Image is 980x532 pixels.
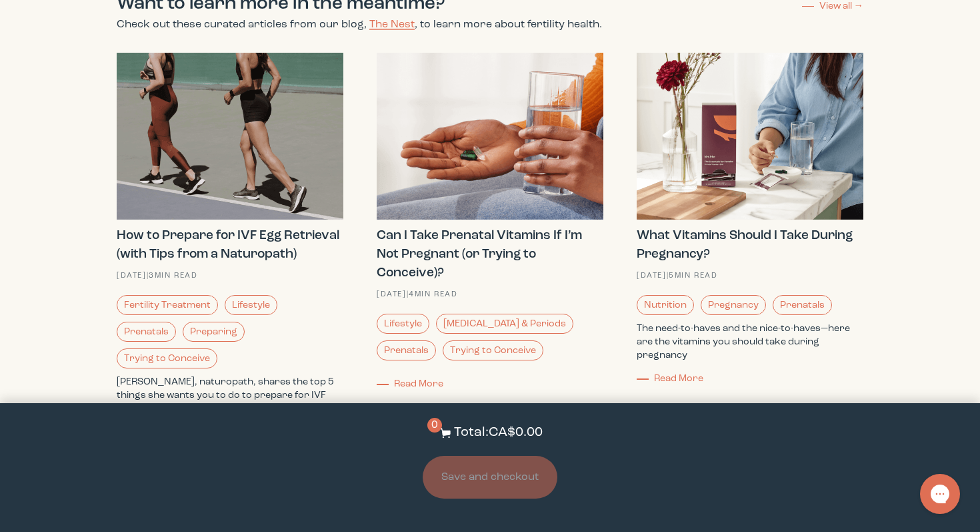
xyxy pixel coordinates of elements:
a: Lifestyle [225,295,277,315]
a: Preparing [183,322,245,342]
div: [DATE] | 5 min read [637,270,863,282]
img: How to prep for IVF with tips from an ND [117,53,343,220]
span: 0 [427,418,442,433]
a: Pregnancy [701,295,766,315]
p: Total: CA$0.00 [454,423,543,443]
a: Prenatals [377,340,436,360]
strong: How to Prepare for IVF Egg Retrieval (with Tips from a Naturopath) [117,229,339,261]
a: Trying to Conceive [117,348,217,368]
a: Nutrition [637,295,694,315]
a: Trying to Conceive [443,340,543,360]
p: The need-to-haves and the nice-to-haves—here are the vitamins you should take during pregnancy [637,322,863,362]
a: Read More [637,374,703,383]
a: [MEDICAL_DATA] & Periods [436,314,573,334]
p: Check out these curated articles from our blog, , to learn more about fertility health. [117,17,602,33]
p: [PERSON_NAME], naturopath, shares the top 5 things she wants you to do to prepare for IVF egg ret... [117,375,343,429]
span: Read More [394,379,443,388]
span: Read More [654,374,703,383]
a: Lifestyle [377,314,429,334]
strong: What Vitamins Should I Take During Pregnancy? [637,229,853,261]
a: The Nest [369,19,415,30]
img: Can you take a prenatal even if you're not pregnant? [377,53,603,220]
strong: Can I Take Prenatal Vitamins If I’m Not Pregnant (or Trying to Conceive)? [377,229,582,280]
div: [DATE] | 4 min read [377,289,603,300]
div: [DATE] | 3 min read [117,270,343,282]
a: Prenatals [117,322,176,342]
iframe: Gorgias live chat messenger [913,469,967,519]
a: Fertility Treatment [117,295,218,315]
button: Save and checkout [423,456,557,499]
a: Prenatals [773,295,832,315]
a: Read More [377,379,443,388]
